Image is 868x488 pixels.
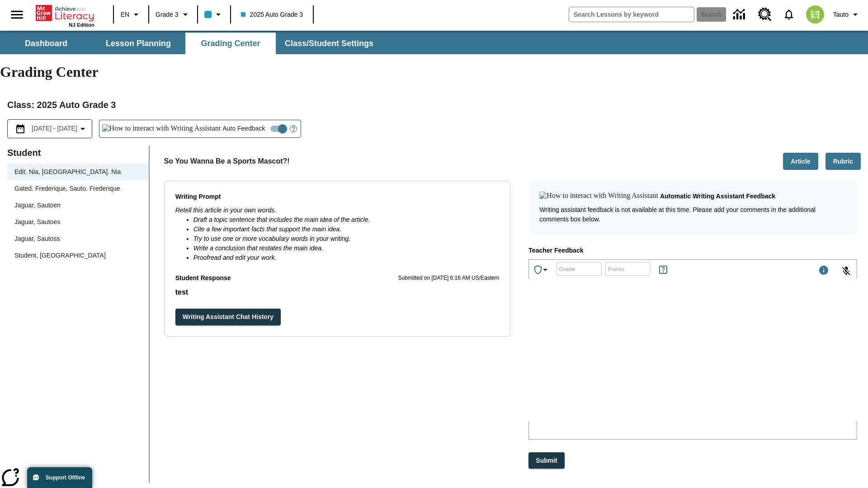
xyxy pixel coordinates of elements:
[117,6,146,23] button: Language: EN, Select a language
[175,309,281,325] button: Writing Assistant Chat History
[398,274,499,283] p: Submitted on [DATE] 6:16 AM US/Eastern
[175,192,500,202] p: Writing Prompt
[106,38,171,49] span: Lesson Planning
[557,257,602,281] input: Grade: Letters, numbers, %, + and - are allowed.
[32,124,77,133] span: [DATE] - [DATE]
[77,123,88,134] svg: Collapse Date Range Filter
[557,262,602,276] div: Grade: Letters, numbers, %, + and - are allowed.
[7,180,149,197] div: Gated. Frederique, Sauto. Frederique
[201,38,260,49] span: Grading Center
[539,192,658,201] img: How to interact with Writing Assistant
[539,205,846,224] p: Writing assistant feedback is not available at this time. Please add your comments in the additio...
[14,251,106,260] div: Student, [GEOGRAPHIC_DATA]
[164,156,290,167] p: So You Wanna Be a Sports Mascot?!
[46,474,85,481] span: Support Offline
[14,217,60,227] div: Jaguar, Sautoes
[69,22,94,28] span: NJ Edition
[193,234,500,244] li: Try to use one or more vocabulary words in your writing.
[286,120,301,137] button: Open Help for Writing Assistant
[7,98,861,112] h2: Class : 2025 Auto Grade 3
[278,33,381,54] button: Class/Student Settings
[605,257,651,281] input: Points: Must be equal to or less than 25.
[7,214,149,230] div: Jaguar, Sautoes
[25,38,67,49] span: Dashboard
[175,273,231,283] p: Student Response
[185,33,276,54] button: Grading Center
[728,2,753,27] a: Data Center
[193,215,500,225] li: Draft a topic sentence that includes the main idea of the article.
[27,467,92,488] button: Support Offline
[93,33,184,54] button: Lesson Planning
[36,4,94,22] a: Home
[193,253,500,263] li: Proofread and edit your work.
[529,261,554,279] button: Achievements
[830,6,864,23] button: Profile/Settings
[777,3,801,26] a: Notifications
[102,124,221,133] img: How to interact with Writing Assistant
[528,452,564,469] button: Submit
[7,197,149,214] div: Jaguar, Sautoen
[833,10,849,19] span: Tauto
[835,260,857,282] button: Click to activate and allow voice recognition
[801,3,830,26] button: Select a new avatar
[806,5,824,23] img: avatar image
[569,7,694,22] input: search field
[1,33,91,54] button: Dashboard
[241,10,303,19] span: 2025 Auto Grade 3
[285,38,373,49] span: Class/Student Settings
[193,225,500,234] li: Cite a few important facts that support the main idea.
[7,145,149,160] p: Student
[605,262,651,276] div: Points: Must be equal to or less than 25.
[222,124,265,133] span: Auto Feedback
[36,3,94,28] div: Home
[818,265,829,277] div: Maximum 1000 characters Press Escape to exit toolbar and use left and right arrow keys to access ...
[201,6,227,23] button: Class color is light blue. Change class color
[193,244,500,253] li: Write a conclusion that restates the main idea.
[14,184,120,193] div: Gated. Frederique, Sauto. Frederique
[14,167,121,177] div: Edit. Nia, [GEOGRAPHIC_DATA]. Nia
[783,153,818,170] button: Article, Will open in new tab
[654,261,672,279] button: Rules for Earning Points and Achievements, Will open in new tab
[11,123,88,134] button: Select the date range menu item
[175,206,500,215] p: Retell this article in your own words.
[175,287,500,298] p: test
[14,201,61,210] div: Jaguar, Sautoen
[753,2,777,27] a: Resource Center, Will open in new tab
[4,1,30,28] button: Open side menu
[156,10,179,19] span: Grade 3
[7,164,149,180] div: Edit. Nia, [GEOGRAPHIC_DATA]. Nia
[121,10,129,19] span: EN
[152,6,194,23] button: Grade: Grade 3, Select a grade
[175,287,500,298] p: Student Response
[528,246,857,256] p: Teacher Feedback
[826,153,861,170] button: Rubric, Will open in new tab
[7,230,149,247] div: Jaguar, Sautoss
[660,192,775,202] p: Automatic writing assistant feedback
[7,247,149,264] div: Student, [GEOGRAPHIC_DATA]
[14,234,60,244] div: Jaguar, Sautoss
